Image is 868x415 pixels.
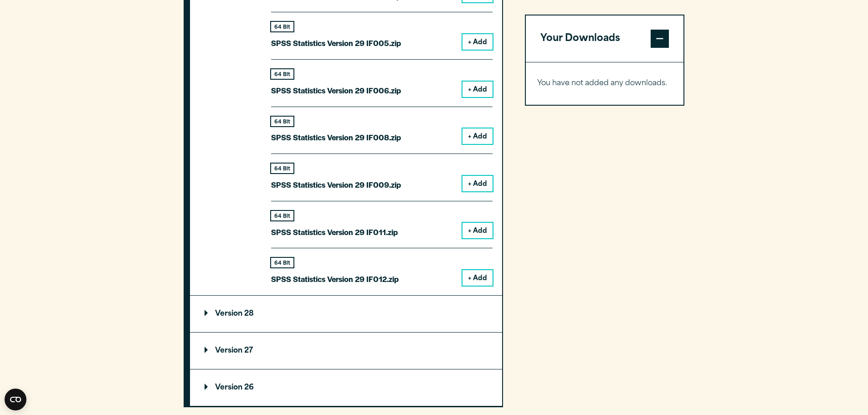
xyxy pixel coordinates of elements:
[271,117,293,126] div: 64 Bit
[526,62,684,105] div: Your Downloads
[271,164,293,173] div: 64 Bit
[462,270,493,286] button: + Add
[537,77,673,90] p: You have not added any downloads.
[205,310,254,318] p: Version 28
[462,223,493,238] button: + Add
[271,178,401,191] p: SPSS Statistics Version 29 IF009.zip
[462,176,493,191] button: + Add
[271,272,399,286] p: SPSS Statistics Version 29 IF012.zip
[205,384,254,391] p: Version 26
[271,84,401,97] p: SPSS Statistics Version 29 IF006.zip
[462,34,493,50] button: + Add
[190,333,502,369] summary: Version 27
[5,389,26,410] button: Open CMP widget
[190,296,502,332] summary: Version 28
[271,225,398,239] p: SPSS Statistics Version 29 IF011.zip
[271,258,293,267] div: 64 Bit
[462,128,493,144] button: + Add
[271,211,293,220] div: 64 Bit
[271,36,401,50] p: SPSS Statistics Version 29 IF005.zip
[462,82,493,97] button: + Add
[205,347,253,354] p: Version 27
[271,131,401,144] p: SPSS Statistics Version 29 IF008.zip
[271,22,293,31] div: 64 Bit
[190,369,502,406] summary: Version 26
[526,15,684,62] button: Your Downloads
[271,69,293,79] div: 64 Bit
